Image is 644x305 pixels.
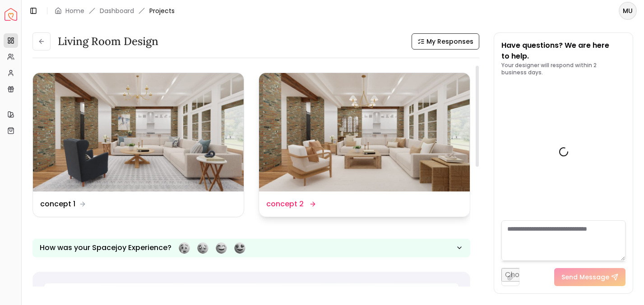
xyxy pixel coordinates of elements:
nav: breadcrumb [55,6,175,15]
a: Dashboard [100,6,134,15]
button: My Responses [412,33,479,50]
button: MU [619,2,637,20]
p: Your designer will respond within 2 business days. [501,62,625,76]
span: My Responses [426,37,473,46]
h3: Living Room design [58,34,158,49]
a: Spacejoy [5,8,17,21]
img: Spacejoy Logo [5,8,17,21]
a: concept 1concept 1 [32,73,244,217]
p: Have questions? We are here to help. [501,40,625,62]
dd: concept 2 [266,199,304,209]
dd: concept 1 [40,199,75,209]
a: concept 2concept 2 [259,73,470,217]
p: How was your Spacejoy Experience? [40,242,171,253]
a: Home [65,6,84,15]
img: concept 2 [259,73,470,191]
button: How was your Spacejoy Experience?Feeling terribleFeeling badFeeling goodFeeling awesome [32,239,470,257]
span: Projects [149,6,175,15]
span: MU [620,3,636,19]
img: concept 1 [33,73,244,191]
